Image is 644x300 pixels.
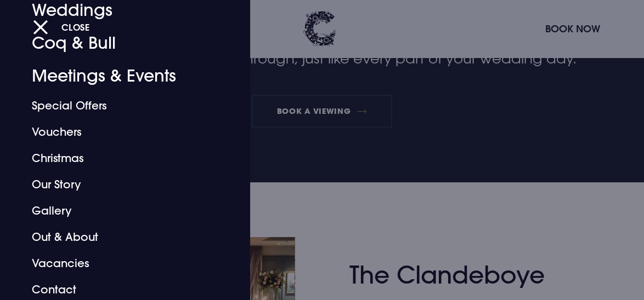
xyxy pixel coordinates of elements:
[32,27,204,60] a: Coq & Bull
[32,250,204,276] a: Vacancies
[61,21,90,33] span: Close
[32,171,204,198] a: Our Story
[32,224,204,250] a: Out & About
[32,93,204,119] a: Special Offers
[32,60,204,93] a: Meetings & Events
[32,119,204,145] a: Vouchers
[32,198,204,224] a: Gallery
[33,16,90,38] button: Close
[32,145,204,171] a: Christmas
